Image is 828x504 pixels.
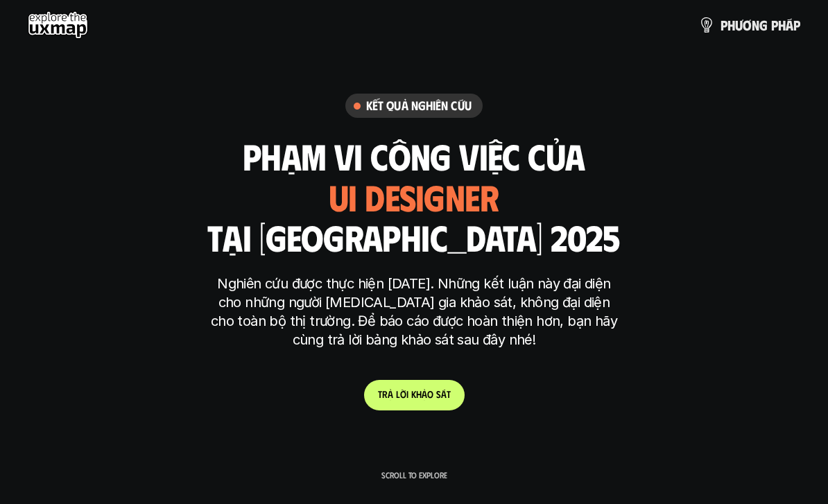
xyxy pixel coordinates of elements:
a: phươngpháp [698,11,800,39]
span: ơ [743,17,752,33]
a: trảlờikhảosát [364,380,465,410]
span: ả [422,389,427,401]
span: p [771,17,778,33]
p: Scroll to explore [381,470,447,480]
span: á [786,17,793,33]
span: s [436,389,441,401]
h2: tại [GEOGRAPHIC_DATA] 2025 [207,217,620,257]
span: h [778,17,786,33]
span: t [378,389,382,401]
span: k [411,389,416,401]
span: i [406,389,408,401]
span: p [721,17,727,33]
h2: phạm vi công việc của [243,136,585,175]
span: l [396,389,400,401]
span: r [382,389,388,401]
span: o [427,389,433,401]
span: t [447,389,451,401]
span: h [727,17,735,33]
span: g [759,17,768,33]
p: Nghiên cứu được thực hiện [DATE]. Những kết luận này đại diện cho những người [MEDICAL_DATA] gia ... [207,275,620,349]
span: n [752,17,759,33]
span: h [416,389,422,401]
span: p [793,17,800,33]
span: ờ [400,389,406,401]
span: á [441,389,447,401]
h6: Kết quả nghiên cứu [366,98,472,114]
span: ư [735,17,743,33]
span: ả [388,389,393,401]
